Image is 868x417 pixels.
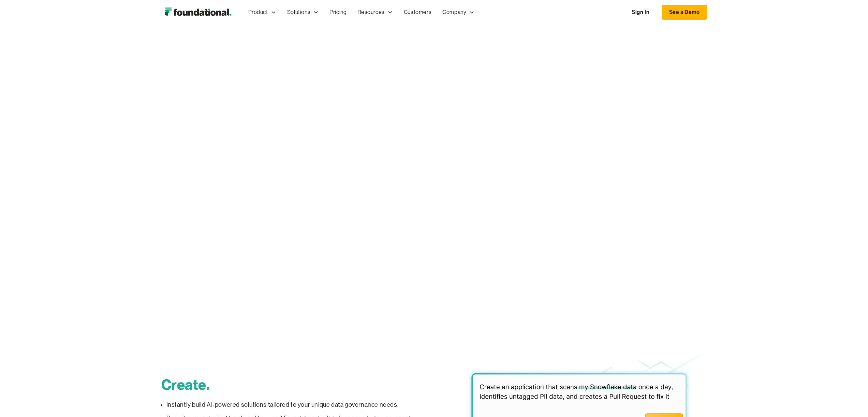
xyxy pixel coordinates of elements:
a: See a Demo [662,5,707,20]
div: Company [442,8,466,17]
span: Create. [161,376,210,393]
div: Resources [357,8,384,17]
div: Solutions [287,8,310,17]
p: Instantly build AI-powered solutions tailored to your unique data governance needs. [166,400,418,410]
a: Sign In [625,5,656,19]
img: Foundational Logo [161,5,235,19]
a: Customers [398,1,437,24]
div: Product [248,8,268,17]
a: Pricing [324,1,352,24]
